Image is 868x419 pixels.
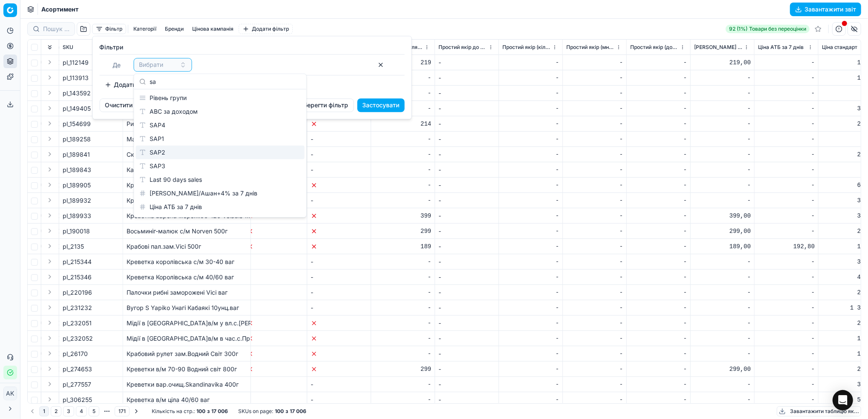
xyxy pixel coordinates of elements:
div: ABC за доходом [136,105,305,118]
input: Параметри пошуку... [150,73,301,90]
div: Last 90 days sales [136,173,305,187]
button: Очистити [100,98,138,112]
div: Suggestions [134,89,306,217]
div: SAP4 [136,118,305,132]
span: Вибрати [139,60,164,69]
button: Застосувати [358,98,405,112]
div: [PERSON_NAME]/Ашан+4% за 7 днів [136,187,305,200]
div: SAP3 [136,159,305,173]
button: Додати фільтр [100,78,163,92]
div: Ціна Ашан за 7 днів [136,214,305,227]
div: Ціна АТБ за 7 днів [136,200,305,214]
span: Де [112,61,121,69]
div: SAP2 [136,146,305,159]
label: Фiльтри [100,43,405,52]
div: SAP1 [136,132,305,146]
div: Рівень групи [136,91,305,105]
button: Зберегти фільтр [295,98,354,112]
